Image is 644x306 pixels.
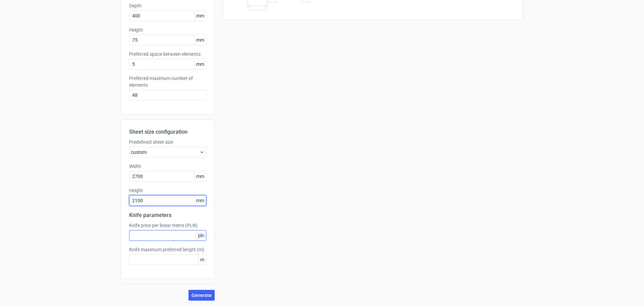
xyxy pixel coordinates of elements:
span: mm [194,171,206,181]
label: Height [129,27,206,33]
button: Generate [189,290,215,301]
label: Knife price per linear metre (PLN) [129,222,206,229]
div: custom [129,147,206,158]
label: Predefined sheet size [129,139,206,145]
label: Depth [129,2,206,9]
label: Height [129,187,206,194]
input: custom [129,195,206,206]
span: mm [194,35,206,45]
label: Width [129,163,206,170]
label: Preferred space between elements [129,51,206,57]
span: m [198,255,206,265]
h2: Knife parameters [129,211,206,219]
span: mm [194,195,206,206]
label: Knife maximum preferred lenght (m) [129,246,206,253]
input: custom [129,171,206,182]
span: mm [194,59,206,69]
span: mm [194,11,206,21]
span: pln [196,230,206,241]
span: Generate [192,293,212,298]
h2: Sheet size configuration [129,128,206,136]
label: Preferred maximum number of elements [129,75,206,88]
